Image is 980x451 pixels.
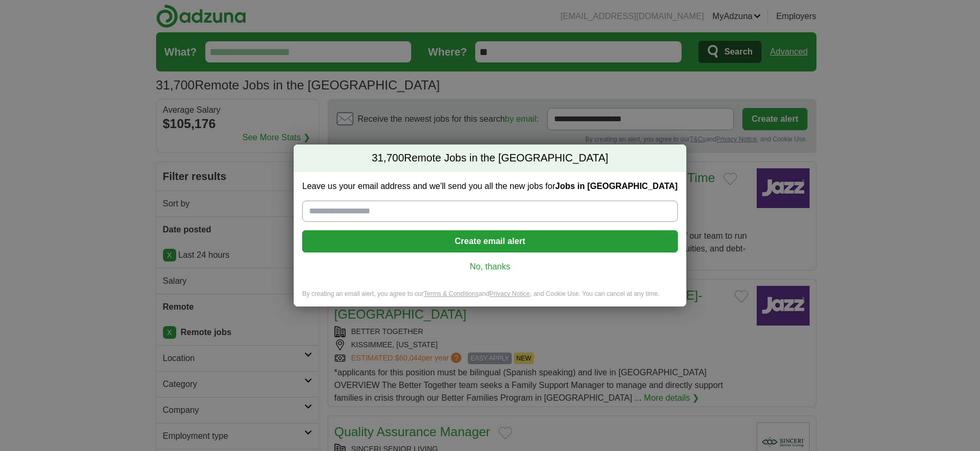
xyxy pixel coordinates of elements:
a: Privacy Notice [489,290,530,297]
strong: Jobs in [GEOGRAPHIC_DATA] [555,182,677,191]
a: Terms & Conditions [424,290,479,297]
button: Create email alert [302,230,677,252]
h2: Remote Jobs in the [GEOGRAPHIC_DATA] [294,145,686,172]
label: Leave us your email address and we'll send you all the new jobs for [302,181,677,192]
div: By creating an email alert, you agree to our and , and Cookie Use. You can cancel at any time. [294,290,686,307]
a: No, thanks [311,261,669,273]
span: 31,700 [371,151,404,166]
